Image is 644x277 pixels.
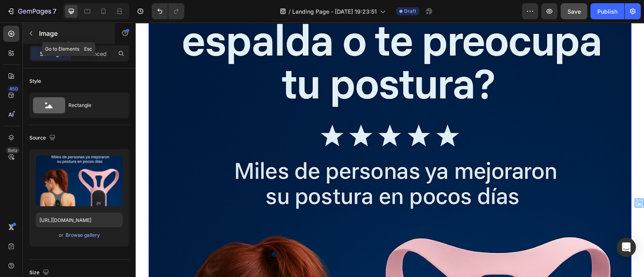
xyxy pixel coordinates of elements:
[36,156,123,206] img: preview-image
[292,7,377,16] span: Landing Page - [DATE] 19:23:51
[289,7,291,16] span: /
[68,96,118,115] div: Rectangle
[53,6,56,16] p: 7
[561,3,587,19] button: Save
[617,238,636,257] div: Open Intercom Messenger
[6,147,19,154] div: Beta
[59,230,64,240] span: or
[404,8,416,15] span: Draft
[152,3,184,19] div: Undo/Redo
[65,231,100,239] button: Browse gallery
[79,49,107,58] p: Advanced
[3,3,60,19] button: 7
[590,3,624,19] button: Publish
[40,49,62,58] p: Settings
[39,29,107,38] p: Image
[29,78,41,85] div: Style
[66,232,100,239] div: Browse gallery
[136,23,644,277] iframe: Design area
[568,8,581,15] span: Save
[29,133,57,144] div: Source
[8,86,19,92] div: 450
[36,213,123,227] input: https://example.com/image.jpg
[597,7,617,16] div: Publish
